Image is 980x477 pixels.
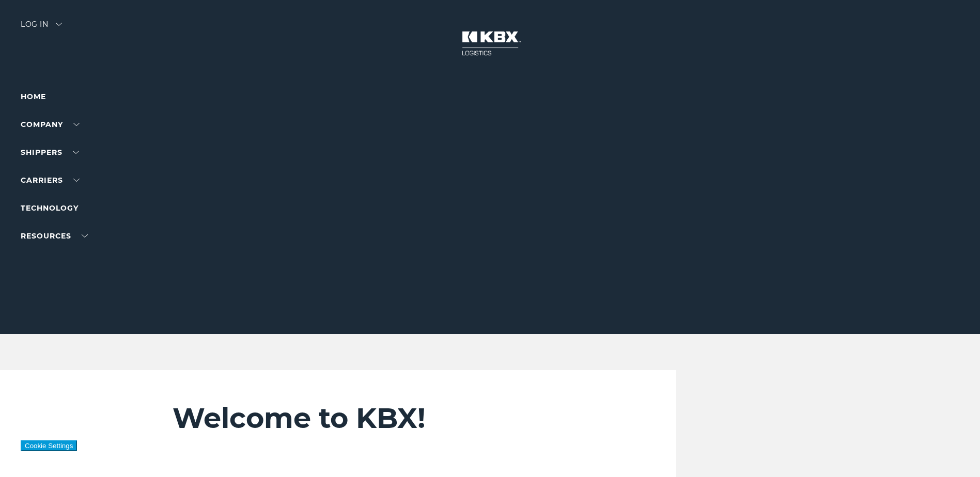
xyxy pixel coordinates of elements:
[21,176,80,185] a: Carriers
[173,401,614,435] h2: Welcome to KBX!
[21,440,77,451] button: Cookie Settings
[21,21,62,36] div: Log in
[21,231,88,241] a: RESOURCES
[56,23,62,26] img: arrow
[21,120,80,129] a: Company
[21,203,79,213] a: Technology
[452,21,529,66] img: kbx logo
[21,92,46,101] a: Home
[21,148,79,157] a: SHIPPERS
